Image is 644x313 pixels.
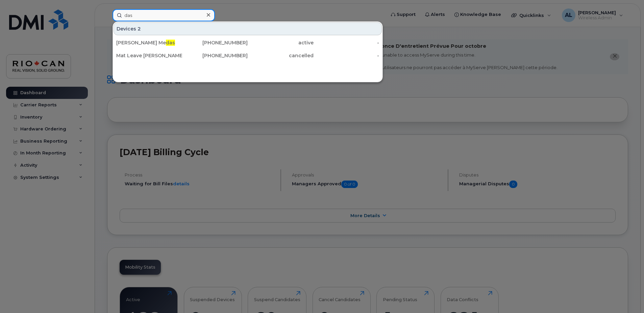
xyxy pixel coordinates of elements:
div: Mat Leave [PERSON_NAME] ilva [116,52,182,59]
div: [PHONE_NUMBER] [182,39,248,46]
div: active [248,39,314,46]
div: - [314,39,379,46]
span: 2 [138,25,141,32]
div: [PHONE_NUMBER] [182,52,248,59]
a: Mat Leave [PERSON_NAME] ilva[PHONE_NUMBER]cancelled- [114,49,382,62]
div: - [314,52,379,59]
div: [PERSON_NAME] Me [116,39,182,46]
div: Devices [114,22,382,35]
span: das [166,40,175,46]
div: cancelled [248,52,314,59]
a: [PERSON_NAME] Medas[PHONE_NUMBER]active- [114,37,382,49]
